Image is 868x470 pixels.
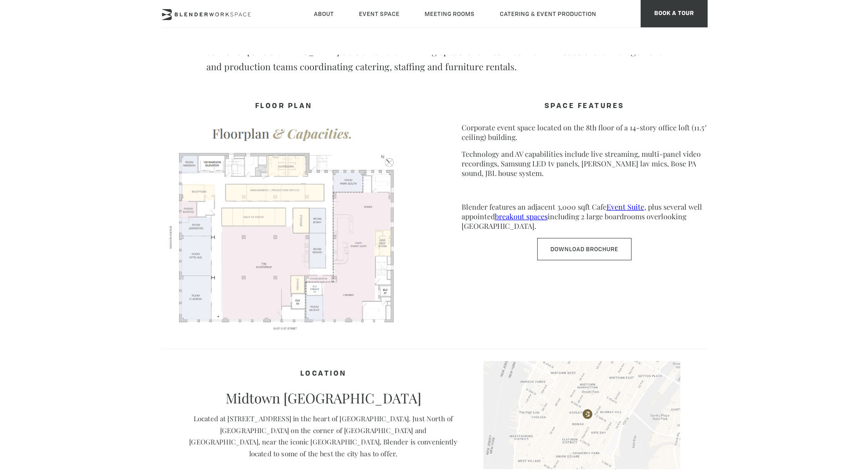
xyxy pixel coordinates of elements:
[188,413,459,460] p: Located at [STREET_ADDRESS] in the heart of [GEOGRAPHIC_DATA]. Just North of [GEOGRAPHIC_DATA] on...
[462,149,708,178] p: Technology and AV capabilities include live streaming, multi-panel video recordings, Samsung LED ...
[161,98,407,115] h4: FLOOR PLAN
[462,98,708,115] h4: SPACE FEATURES
[462,202,708,231] p: Blender features an adjacent 3,000 sqft Cafe , plus several well appointed including 2 large boar...
[161,119,407,332] img: FLOORPLAN-Screenshot-2025.png
[704,353,868,470] iframe: Chat Widget
[495,212,548,221] a: breakout spaces
[188,390,459,406] p: Midtown [GEOGRAPHIC_DATA]
[483,361,680,470] img: blender-map.jpg
[606,202,644,212] a: Event Suite
[462,123,708,142] p: Corporate event space located on the 8th floor of a 14-story office loft (11.5′ ceiling) building.
[537,238,632,260] a: Download Brochure
[188,366,459,383] h4: Location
